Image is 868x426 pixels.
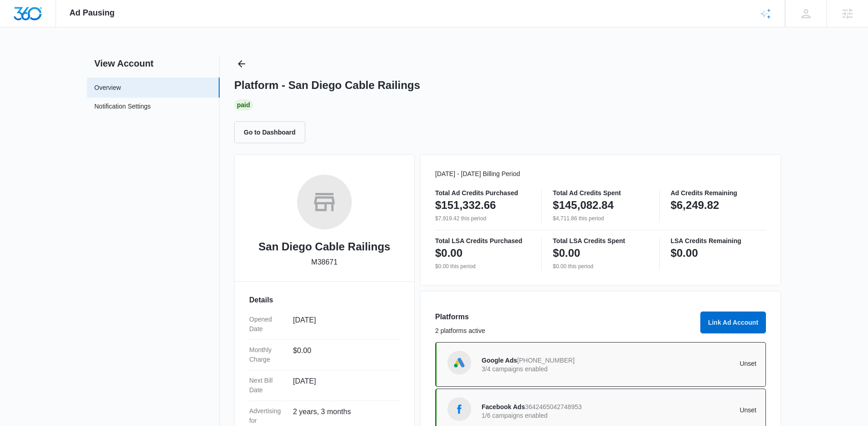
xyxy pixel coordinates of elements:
a: Notification Settings [94,102,151,114]
a: Go to Dashboard [234,128,311,136]
p: $6,249.82 [671,198,719,213]
dd: $0.00 [293,345,392,364]
span: [PHONE_NUMBER] [517,357,575,364]
button: Go to Dashboard [234,121,305,143]
p: 1/6 campaigns enabled [482,412,619,419]
button: Back [234,57,249,71]
h3: Details [249,295,400,306]
button: Link Ad Account [700,312,766,333]
p: Ad Credits Remaining [671,190,766,196]
p: $0.00 this period [553,262,648,270]
span: Ad Pausing [70,8,115,18]
p: $0.00 [435,246,462,260]
p: Total LSA Credits Spent [553,238,648,244]
h2: View Account [87,57,220,70]
span: 3642465042748953 [525,403,582,410]
dd: 2 years, 3 months [293,406,392,426]
p: $145,082.84 [553,198,613,213]
p: $4,711.86 this period [553,214,648,223]
p: Total Ad Credits Spent [553,190,648,196]
span: Google Ads [482,357,517,364]
p: [DATE] - [DATE] Billing Period [435,169,766,179]
a: Google AdsGoogle Ads[PHONE_NUMBER]3/4 campaigns enabledUnset [435,342,766,387]
p: $151,332.66 [435,198,496,213]
p: M38671 [311,257,338,268]
h2: San Diego Cable Railings [258,239,390,255]
p: $0.00 [553,246,580,260]
img: Facebook Ads [452,402,466,416]
div: Next Bill Date[DATE] [249,370,400,401]
dt: Opened Date [249,315,286,334]
dt: Monthly Charge [249,345,286,364]
h1: Platform - San Diego Cable Railings [234,78,420,92]
p: Unset [619,407,757,413]
p: Total Ad Credits Purchased [435,190,530,196]
dd: [DATE] [293,376,392,395]
a: Overview [94,83,121,93]
p: 3/4 campaigns enabled [482,366,619,372]
p: 2 platforms active [435,326,695,336]
img: Google Ads [452,356,466,369]
div: Opened Date[DATE] [249,309,400,340]
p: LSA Credits Remaining [671,238,766,244]
p: Unset [619,360,757,367]
p: Total LSA Credits Purchased [435,238,530,244]
div: Monthly Charge$0.00 [249,340,400,370]
h3: Platforms [435,312,695,322]
dt: Advertising for [249,406,286,426]
dd: [DATE] [293,315,392,334]
p: $7,919.42 this period [435,214,530,223]
dt: Next Bill Date [249,376,286,395]
p: $0.00 [671,246,698,260]
span: Facebook Ads [482,403,525,410]
p: $0.00 this period [435,262,530,270]
div: Paid [234,99,253,110]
